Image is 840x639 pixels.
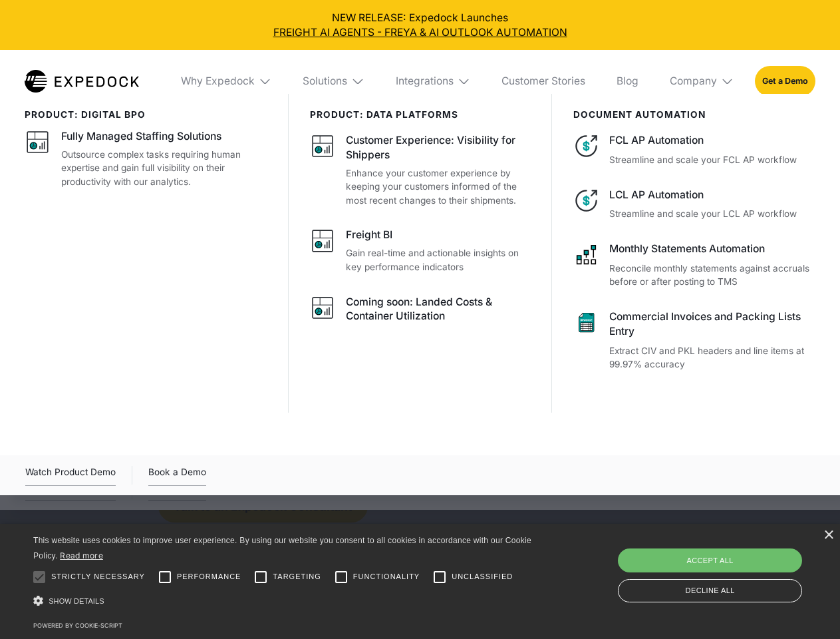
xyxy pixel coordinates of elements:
p: Streamline and scale your FCL AP workflow [609,153,815,167]
a: Commercial Invoices and Packing Lists EntryExtract CIV and PKL headers and line items at 99.97% a... [573,310,815,371]
a: Monthly Statements AutomationReconcile monthly statements against accruals before or after postin... [573,242,815,289]
div: Freight BI [346,228,392,242]
div: Company [670,75,717,88]
div: Customer Experience: Visibility for Shippers [346,133,531,162]
div: Company [659,50,744,112]
a: LCL AP AutomationStreamline and scale your LCL AP workflow [573,188,815,221]
div: Integrations [385,50,481,112]
div: Commercial Invoices and Packing Lists Entry [609,310,815,339]
div: Show details [33,592,536,610]
a: Powered by cookie-script [33,622,122,629]
div: Fully Managed Staffing Solutions [61,129,221,144]
div: PRODUCT: data platforms [310,109,531,120]
span: This website uses cookies to improve user experience. By using our website you consent to all coo... [33,536,531,560]
div: Watch Product Demo [25,465,116,486]
p: Outsource complex tasks requiring human expertise and gain full visibility on their productivity ... [61,148,267,189]
a: Customer Experience: Visibility for ShippersEnhance your customer experience by keeping your cust... [310,133,531,207]
p: Gain real-time and actionable insights on key performance indicators [346,246,531,274]
span: Functionality [353,571,420,582]
a: Fully Managed Staffing SolutionsOutsource complex tasks requiring human expertise and gain full v... [25,129,267,188]
div: Why Expedock [181,75,255,88]
span: Strictly necessary [51,571,145,582]
a: FCL AP AutomationStreamline and scale your FCL AP workflow [573,133,815,166]
div: Solutions [293,50,375,112]
a: open lightbox [25,465,116,486]
span: Targeting [273,571,321,582]
div: NEW RELEASE: Expedock Launches [11,11,830,40]
a: FREIGHT AI AGENTS - FREYA & AI OUTLOOK AUTOMATION [11,25,830,40]
div: product: digital bpo [25,109,267,120]
p: Reconcile monthly statements against accruals before or after posting to TMS [609,262,815,289]
iframe: Chat Widget [619,495,840,639]
div: Monthly Statements Automation [609,242,815,256]
a: Freight BIGain real-time and actionable insights on key performance indicators [310,228,531,274]
div: Why Expedock [170,50,282,112]
div: LCL AP Automation [609,188,815,202]
a: Blog [606,50,648,112]
span: Performance [177,571,241,582]
p: Streamline and scale your LCL AP workflow [609,207,815,221]
p: Extract CIV and PKL headers and line items at 99.97% accuracy [609,344,815,371]
a: Customer Stories [491,50,595,112]
div: Integrations [396,75,454,88]
a: Coming soon: Landed Costs & Container Utilization [310,295,531,328]
span: Unclassified [452,571,513,582]
div: FCL AP Automation [609,133,815,148]
div: document automation [573,109,815,120]
a: Read more [60,550,103,560]
span: Show details [49,597,104,605]
a: Get a Demo [755,66,815,96]
a: Book a Demo [148,465,206,486]
div: Solutions [303,75,347,88]
div: Coming soon: Landed Costs & Container Utilization [346,295,531,324]
p: Enhance your customer experience by keeping your customers informed of the most recent changes to... [346,166,531,208]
